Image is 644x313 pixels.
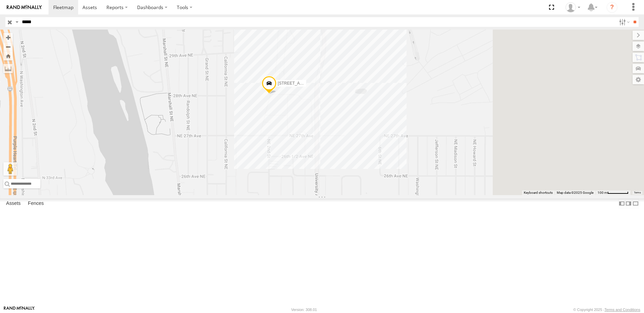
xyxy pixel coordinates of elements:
[618,198,625,208] label: Dock Summary Table to the Left
[573,308,640,312] div: © Copyright 2025 -
[563,2,583,12] div: Tina French
[3,162,17,176] button: Drag Pegman onto the map to open Street View
[607,2,617,13] i: ?
[7,5,42,10] img: rand-logo.svg
[14,17,20,27] label: Search Query
[625,198,632,208] label: Dock Summary Table to the Right
[4,306,35,313] a: Visit our Website
[557,191,593,194] span: Map data ©2025 Google
[605,308,640,312] a: Terms and Conditions
[3,42,13,51] button: Zoom out
[291,308,317,312] div: Version: 308.01
[3,51,13,60] button: Zoom Home
[3,33,13,42] button: Zoom in
[632,198,639,208] label: Hide Summary Table
[278,81,318,86] span: [STREET_ADDRESS]
[598,191,607,194] span: 100 m
[616,17,631,27] label: Search Filter Options
[595,190,631,195] button: Map Scale: 100 m per 59 pixels
[3,199,24,208] label: Assets
[634,191,641,194] a: Terms (opens in new tab)
[633,75,644,84] label: Map Settings
[524,190,553,195] button: Keyboard shortcuts
[3,64,13,73] label: Measure
[25,199,47,208] label: Fences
